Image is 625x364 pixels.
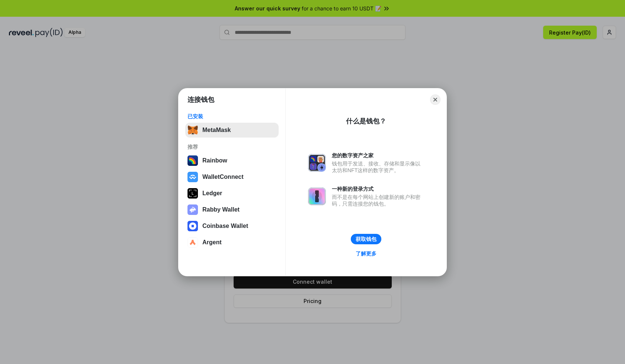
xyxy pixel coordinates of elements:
[187,144,276,150] div: 推荐
[185,202,279,217] button: Rabby Wallet
[202,206,240,213] div: Rabby Wallet
[356,250,376,257] div: 了解更多
[187,221,198,231] img: svg+xml,%3Csvg%20width%3D%2228%22%20height%3D%2228%22%20viewBox%3D%220%200%2028%2028%22%20fill%3D...
[187,113,276,120] div: 已安装
[308,187,326,205] img: svg+xml,%3Csvg%20xmlns%3D%22http%3A%2F%2Fwww.w3.org%2F2000%2Fsvg%22%20fill%3D%22none%22%20viewBox...
[187,188,198,199] img: svg+xml,%3Csvg%20xmlns%3D%22http%3A%2F%2Fwww.w3.org%2F2000%2Fsvg%22%20width%3D%2228%22%20height%3...
[202,127,231,133] div: MetaMask
[332,194,424,207] div: 而不是在每个网站上创建新的账户和密码，只需连接您的钱包。
[187,95,214,104] h1: 连接钱包
[187,125,198,135] img: svg+xml,%3Csvg%20fill%3D%22none%22%20height%3D%2233%22%20viewBox%3D%220%200%2035%2033%22%20width%...
[202,223,248,229] div: Coinbase Wallet
[187,155,198,166] img: svg+xml,%3Csvg%20width%3D%22120%22%20height%3D%22120%22%20viewBox%3D%220%200%20120%20120%22%20fil...
[332,186,424,192] div: 一种新的登录方式
[202,190,222,197] div: Ledger
[202,174,244,180] div: WalletConnect
[185,219,279,233] button: Coinbase Wallet
[430,94,440,105] button: Close
[185,186,279,201] button: Ledger
[351,249,381,258] a: 了解更多
[185,123,279,138] button: MetaMask
[185,153,279,168] button: Rainbow
[308,154,326,172] img: svg+xml,%3Csvg%20xmlns%3D%22http%3A%2F%2Fwww.w3.org%2F2000%2Fsvg%22%20fill%3D%22none%22%20viewBox...
[346,117,386,126] div: 什么是钱包？
[187,204,198,215] img: svg+xml,%3Csvg%20xmlns%3D%22http%3A%2F%2Fwww.w3.org%2F2000%2Fsvg%22%20fill%3D%22none%22%20viewBox...
[356,236,376,242] div: 获取钱包
[185,170,279,184] button: WalletConnect
[332,160,424,174] div: 钱包用于发送、接收、存储和显示像以太坊和NFT这样的数字资产。
[187,237,198,248] img: svg+xml,%3Csvg%20width%3D%2228%22%20height%3D%2228%22%20viewBox%3D%220%200%2028%2028%22%20fill%3D...
[202,157,227,164] div: Rainbow
[202,239,222,246] div: Argent
[187,172,198,182] img: svg+xml,%3Csvg%20width%3D%2228%22%20height%3D%2228%22%20viewBox%3D%220%200%2028%2028%22%20fill%3D...
[332,152,424,159] div: 您的数字资产之家
[351,234,381,244] button: 获取钱包
[185,235,279,250] button: Argent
